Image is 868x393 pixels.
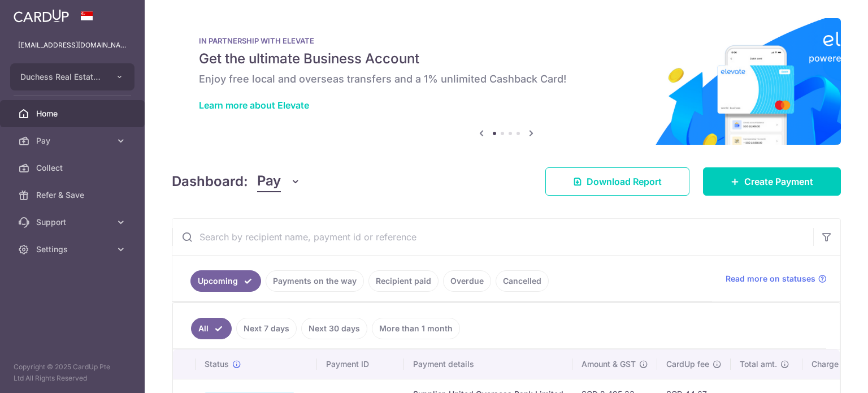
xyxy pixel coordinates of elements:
[368,270,439,292] a: Recipient paid
[36,244,111,255] span: Settings
[726,273,827,284] a: Read more on statuses
[20,71,104,83] span: Duchess Real Estate Investment Pte Ltd
[36,189,111,201] span: Refer & Save
[811,359,858,370] span: Charge date
[545,167,689,196] a: Download Report
[796,359,857,387] iframe: Opens a widget where you can find more information
[740,359,777,370] span: Total amt.
[205,359,229,370] span: Status
[372,318,460,339] a: More than 1 month
[172,219,813,255] input: Search by recipient name, payment id or reference
[199,72,814,86] h6: Enjoy free local and overseas transfers and a 1% unlimited Cashback Card!
[18,40,127,51] p: [EMAIL_ADDRESS][DOMAIN_NAME]
[172,171,248,192] h4: Dashboard:
[199,36,814,45] p: IN PARTNERSHIP WITH ELEVATE
[191,318,232,339] a: All
[703,167,841,196] a: Create Payment
[666,359,709,370] span: CardUp fee
[36,162,111,174] span: Collect
[36,108,111,119] span: Home
[266,270,364,292] a: Payments on the way
[10,63,134,90] button: Duchess Real Estate Investment Pte Ltd
[199,50,814,68] h5: Get the ultimate Business Account
[587,175,662,188] span: Download Report
[257,171,301,192] button: Pay
[317,349,404,379] th: Payment ID
[36,135,111,146] span: Pay
[581,359,636,370] span: Amount & GST
[14,9,69,23] img: CardUp
[199,100,309,111] a: Learn more about Elevate
[744,175,813,188] span: Create Payment
[404,349,572,379] th: Payment details
[301,318,367,339] a: Next 30 days
[257,171,281,192] span: Pay
[443,270,491,292] a: Overdue
[36,217,111,228] span: Support
[496,270,549,292] a: Cancelled
[172,18,841,145] img: Renovation banner
[236,318,297,339] a: Next 7 days
[726,273,815,284] span: Read more on statuses
[190,270,261,292] a: Upcoming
